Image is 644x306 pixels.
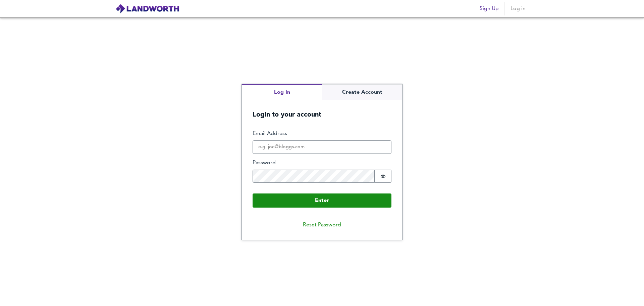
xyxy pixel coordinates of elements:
img: logo [115,4,179,14]
button: Log in [507,2,529,15]
label: Email Address [253,130,391,138]
h5: Login to your account [242,100,402,119]
button: Enter [253,193,391,208]
button: Sign Up [477,2,501,15]
button: Log In [242,84,322,100]
button: Reset Password [298,218,346,232]
button: Create Account [322,84,402,100]
span: Sign Up [480,4,499,13]
button: Show password [375,170,391,183]
label: Password [253,159,391,167]
span: Log in [510,4,526,13]
input: e.g. joe@bloggs.com [253,140,391,154]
